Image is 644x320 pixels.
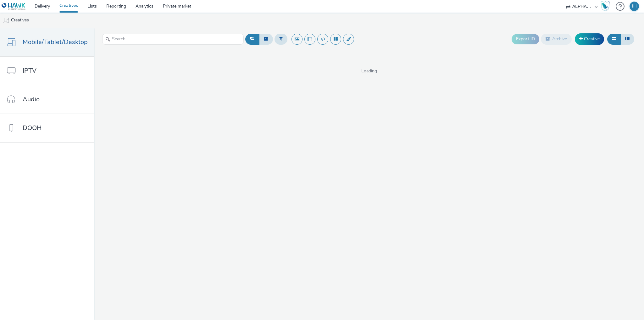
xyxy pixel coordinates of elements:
[601,1,610,11] img: Hawk Academy
[632,2,637,11] div: IH
[620,34,634,44] button: Table
[541,34,572,44] button: Archive
[23,123,42,132] span: DOOH
[3,17,9,24] img: mobile
[607,34,621,44] button: Grid
[2,3,26,10] img: undefined Logo
[23,95,40,104] span: Audio
[23,66,36,75] span: IPTV
[575,33,604,45] a: Creative
[23,37,88,47] span: Mobile/Tablet/Desktop
[102,34,244,45] input: Search...
[512,34,539,44] button: Export ID
[94,68,644,74] span: Loading
[601,1,613,11] a: Hawk Academy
